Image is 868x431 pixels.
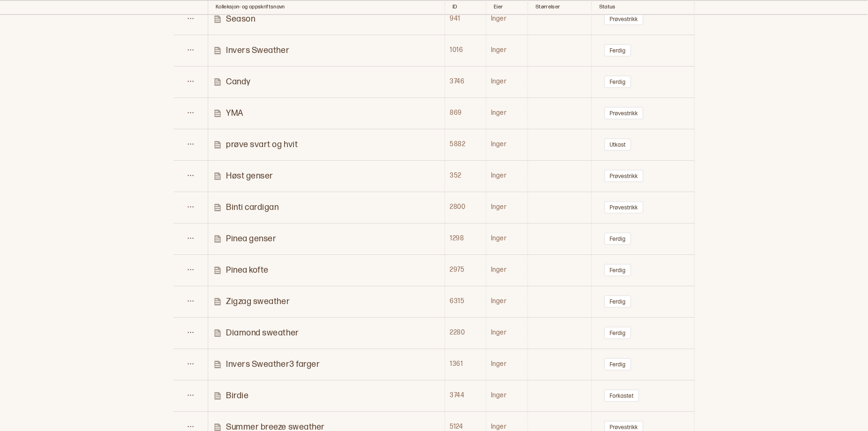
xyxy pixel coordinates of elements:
button: Utkast [604,138,631,151]
a: Diamond sweather [213,327,444,338]
a: Invers Sweather3 farger [213,359,444,370]
td: 5882 [445,129,486,160]
a: Zigzag sweather [213,296,444,307]
p: Pinea kofte [226,265,269,275]
td: Inger [486,129,528,160]
button: Forkastet [604,389,639,402]
td: 2975 [445,254,486,286]
td: Inger [486,349,528,380]
p: prøve svart og hvit [226,139,298,150]
button: Ferdig [604,264,631,276]
p: Diamond sweather [226,327,299,338]
a: Candy [213,76,444,87]
button: Prøvestrikk [604,107,643,119]
td: Inger [486,380,528,411]
a: Pinea genser [213,233,444,244]
button: Ferdig [604,358,631,371]
a: Season [213,14,444,24]
a: Birdie [213,390,444,401]
td: Inger [486,286,528,317]
td: 3746 [445,66,486,97]
button: Prøvestrikk [604,170,643,182]
td: 352 [445,160,486,192]
button: Ferdig [604,327,631,339]
td: 941 [445,3,486,35]
p: Binti cardigan [226,202,279,213]
td: 1016 [445,35,486,66]
td: Inger [486,192,528,223]
td: Inger [486,160,528,192]
button: Ferdig [604,232,631,245]
a: Binti cardigan [213,202,444,213]
td: Inger [486,254,528,286]
p: Høst genser [226,171,273,181]
p: Candy [226,76,251,87]
td: 1361 [445,349,486,380]
td: 6315 [445,286,486,317]
a: Pinea kofte [213,265,444,275]
td: Inger [486,66,528,97]
button: Prøvestrikk [604,13,643,25]
p: Invers Sweather3 farger [226,359,320,370]
td: Inger [486,317,528,349]
a: YMA [213,108,444,119]
td: Inger [486,223,528,254]
td: 869 [445,97,486,129]
td: 2280 [445,317,486,349]
p: Invers Sweather [226,45,289,56]
p: YMA [226,108,243,119]
td: 3744 [445,380,486,411]
a: Invers Sweather [213,45,444,56]
p: Season [226,14,255,24]
td: Inger [486,3,528,35]
td: 1298 [445,223,486,254]
button: Ferdig [604,75,631,88]
p: Zigzag sweather [226,296,290,307]
td: 2800 [445,192,486,223]
td: Inger [486,97,528,129]
a: Høst genser [213,171,444,181]
button: Ferdig [604,44,631,57]
button: Ferdig [604,295,631,308]
td: Inger [486,35,528,66]
p: Pinea genser [226,233,276,244]
button: Prøvestrikk [604,201,643,214]
p: Birdie [226,390,249,401]
a: prøve svart og hvit [213,139,444,150]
